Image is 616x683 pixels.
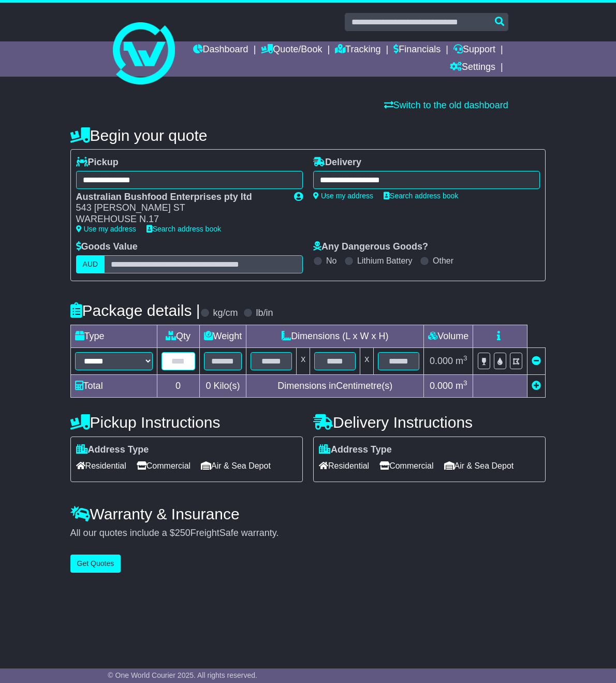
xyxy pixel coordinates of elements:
label: AUD [76,255,105,273]
h4: Begin your quote [70,127,546,144]
span: Residential [319,458,369,474]
span: m [456,356,467,366]
div: Australian Bushfood Enterprises pty ltd [76,192,284,203]
span: Residential [76,458,126,474]
h4: Package details | [70,302,200,319]
label: Other [433,256,453,266]
a: Remove this item [532,356,541,366]
a: Financials [393,41,441,59]
a: Add new item [532,381,541,391]
label: No [326,256,336,266]
a: Search address book [384,192,458,200]
span: Commercial [137,458,190,474]
sup: 3 [463,379,467,387]
sup: 3 [463,354,467,362]
label: Address Type [319,444,392,456]
span: 0.000 [430,381,453,391]
span: 0 [206,381,211,391]
td: x [297,347,310,374]
h4: Pickup Instructions [70,414,303,431]
h4: Warranty & Insurance [70,505,546,522]
a: Use my address [76,225,136,233]
td: Total [70,374,157,397]
a: Quote/Book [261,41,322,59]
span: 250 [175,528,190,538]
div: WAREHOUSE N.17 [76,214,284,225]
span: Air & Sea Depot [201,458,271,474]
a: Tracking [335,41,380,59]
span: m [456,381,467,391]
td: 0 [157,374,199,397]
label: Any Dangerous Goods? [313,241,428,253]
div: All our quotes include a $ FreightSafe warranty. [70,528,546,539]
span: Air & Sea Depot [444,458,514,474]
td: Weight [199,325,246,347]
label: kg/cm [213,308,238,319]
div: 543 [PERSON_NAME] ST [76,202,284,214]
td: Type [70,325,157,347]
label: lb/in [256,308,273,319]
td: Volume [424,325,473,347]
td: Kilo(s) [199,374,246,397]
label: Lithium Battery [357,256,413,266]
a: Use my address [313,192,373,200]
td: Qty [157,325,199,347]
a: Support [453,41,495,59]
a: Search address book [146,225,221,233]
label: Goods Value [76,241,138,253]
a: Switch to the old dashboard [384,100,508,110]
td: Dimensions (L x W x H) [246,325,424,347]
td: x [360,347,374,374]
span: Commercial [379,458,433,474]
span: © One World Courier 2025. All rights reserved. [108,671,257,679]
button: Get Quotes [70,555,121,573]
label: Address Type [76,444,149,456]
span: 0.000 [430,356,453,366]
a: Dashboard [193,41,248,59]
h4: Delivery Instructions [313,414,546,431]
label: Delivery [313,157,361,168]
td: Dimensions in Centimetre(s) [246,374,424,397]
a: Settings [450,59,495,77]
label: Pickup [76,157,119,168]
